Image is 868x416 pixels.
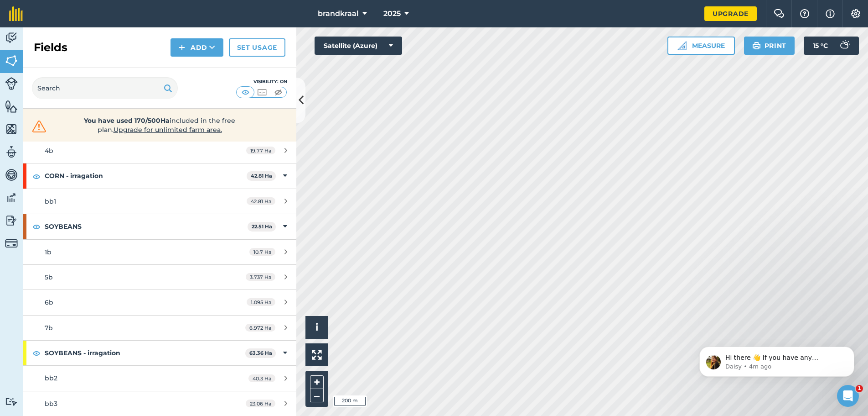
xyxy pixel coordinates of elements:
[5,214,18,227] img: svg+xml;base64,PD94bWwgdmVyc2lvbj0iMS4wIiBlbmNvZGluZz0idXRmLTgiPz4KPCEtLSBHZW5lcmF0b3I6IEFkb2JlIE...
[835,37,853,55] img: svg+xml;base64,PD94bWwgdmVyc2lvbj0iMS4wIiBlbmNvZGluZz0idXRmLTgiPz4KPCEtLSBHZW5lcmF0b3I6IEFkb2JlIE...
[62,116,257,134] span: included in the free plan .
[5,237,18,250] img: svg+xml;base64,PD94bWwgdmVyc2lvbj0iMS4wIiBlbmNvZGluZz0idXRmLTgiPz4KPCEtLSBHZW5lcmF0b3I6IEFkb2JlIE...
[813,37,828,55] span: 15 ° C
[236,78,287,85] div: Visibility: On
[45,197,56,205] span: bb1
[229,38,285,57] a: Set usage
[752,40,761,51] img: svg+xml;base64,PHN2ZyB4bWxucz0iaHR0cDovL3d3dy53My5vcmcvMjAwMC9zdmciIHdpZHRoPSIxOSIgaGVpZ2h0PSIyNC...
[686,327,868,391] iframe: Intercom notifications message
[804,37,859,55] button: 15 °C
[170,38,223,57] button: Add
[856,385,863,392] span: 1
[32,77,178,99] input: Search
[30,116,289,134] a: You have used 170/500Haincluded in the free plan.Upgrade for unlimited farm area.
[45,400,57,408] span: bb3
[5,122,18,136] img: svg+xml;base64,PHN2ZyB4bWxucz0iaHR0cDovL3d3dy53My5vcmcvMjAwMC9zdmciIHdpZHRoPSI1NiIgaGVpZ2h0PSI2MC...
[837,385,859,407] iframe: Intercom live chat
[34,40,67,55] h2: Fields
[32,348,41,358] img: svg+xml;base64,PHN2ZyB4bWxucz0iaHR0cDovL3d3dy53My5vcmcvMjAwMC9zdmciIHdpZHRoPSIxOCIgaGVpZ2h0PSIyNC...
[32,171,41,182] img: svg+xml;base64,PHN2ZyB4bWxucz0iaHR0cDovL3d3dy53My5vcmcvMjAwMC9zdmciIHdpZHRoPSIxOCIgaGVpZ2h0PSIyNC...
[667,37,735,55] button: Measure
[312,350,322,360] img: Four arrows, one pointing top left, one top right, one bottom right and the last bottom left
[23,163,296,188] div: CORN - irragation42.81 Ha
[23,290,296,315] a: 6b1.095 Ha
[310,375,324,389] button: +
[84,116,170,125] strong: You have used 170/500Ha
[114,126,222,134] span: Upgrade for unlimited farm area.
[5,191,18,205] img: svg+xml;base64,PD94bWwgdmVyc2lvbj0iMS4wIiBlbmNvZGluZz0idXRmLTgiPz4KPCEtLSBHZW5lcmF0b3I6IEFkb2JlIE...
[23,391,296,416] a: bb323.06 Ha
[30,120,48,133] img: svg+xml;base64,PHN2ZyB4bWxucz0iaHR0cDovL3d3dy53My5vcmcvMjAwMC9zdmciIHdpZHRoPSIzMiIgaGVpZ2h0PSIzMC...
[245,324,275,332] span: 6.972 Ha
[774,9,785,18] img: Two speech bubbles overlapping with the left bubble in the forefront
[5,397,18,406] img: svg+xml;base64,PD94bWwgdmVyc2lvbj0iMS4wIiBlbmNvZGluZz0idXRmLTgiPz4KPCEtLSBHZW5lcmF0b3I6IEFkb2JlIE...
[677,41,687,50] img: Ruler icon
[23,316,296,340] a: 7b6.972 Ha
[45,163,247,188] strong: CORN - irragation
[315,37,402,55] button: Satellite (Azure)
[249,350,272,356] strong: 63.36 Ha
[826,8,835,19] img: svg+xml;base64,PHN2ZyB4bWxucz0iaHR0cDovL3d3dy53My5vcmcvMjAwMC9zdmciIHdpZHRoPSIxNyIgaGVpZ2h0PSIxNy...
[23,240,296,264] a: 1b10.7 Ha
[249,248,275,256] span: 10.7 Ha
[850,9,861,18] img: A cog icon
[318,8,359,19] span: brandkraal
[5,145,18,159] img: svg+xml;base64,PD94bWwgdmVyc2lvbj0iMS4wIiBlbmNvZGluZz0idXRmLTgiPz4KPCEtLSBHZW5lcmF0b3I6IEFkb2JlIE...
[799,9,810,18] img: A question mark icon
[251,173,272,179] strong: 42.81 Ha
[23,189,296,214] a: bb142.81 Ha
[23,265,296,290] a: 5b3.737 Ha
[9,6,23,21] img: fieldmargin Logo
[704,6,757,21] a: Upgrade
[45,273,53,281] span: 5b
[45,374,57,382] span: bb2
[5,31,18,45] img: svg+xml;base64,PD94bWwgdmVyc2lvbj0iMS4wIiBlbmNvZGluZz0idXRmLTgiPz4KPCEtLSBHZW5lcmF0b3I6IEFkb2JlIE...
[23,341,296,365] div: SOYBEANS - irragation63.36 Ha
[23,366,296,390] a: bb240.3 Ha
[383,8,401,19] span: 2025
[45,214,248,239] strong: SOYBEANS
[248,374,275,382] span: 40.3 Ha
[273,88,284,97] img: svg+xml;base64,PHN2ZyB4bWxucz0iaHR0cDovL3d3dy53My5vcmcvMjAwMC9zdmciIHdpZHRoPSI1MCIgaGVpZ2h0PSI0MC...
[45,341,245,365] strong: SOYBEANS - irragation
[23,138,296,163] a: 4b19.77 Ha
[246,147,275,154] span: 19.77 Ha
[247,298,275,306] span: 1.095 Ha
[310,389,324,402] button: –
[5,77,18,90] img: svg+xml;base64,PD94bWwgdmVyc2lvbj0iMS4wIiBlbmNvZGluZz0idXRmLTgiPz4KPCEtLSBHZW5lcmF0b3I6IEFkb2JlIE...
[744,37,795,55] button: Print
[45,298,53,306] span: 6b
[305,316,328,339] button: i
[45,324,53,332] span: 7b
[5,100,18,113] img: svg+xml;base64,PHN2ZyB4bWxucz0iaHR0cDovL3d3dy53My5vcmcvMjAwMC9zdmciIHdpZHRoPSI1NiIgaGVpZ2h0PSI2MC...
[5,54,18,68] img: svg+xml;base64,PHN2ZyB4bWxucz0iaHR0cDovL3d3dy53My5vcmcvMjAwMC9zdmciIHdpZHRoPSI1NiIgaGVpZ2h0PSI2MC...
[32,221,41,232] img: svg+xml;base64,PHN2ZyB4bWxucz0iaHR0cDovL3d3dy53My5vcmcvMjAwMC9zdmciIHdpZHRoPSIxOCIgaGVpZ2h0PSIyNC...
[246,400,275,407] span: 23.06 Ha
[45,147,53,155] span: 4b
[23,214,296,239] div: SOYBEANS22.51 Ha
[164,83,172,94] img: svg+xml;base64,PHN2ZyB4bWxucz0iaHR0cDovL3d3dy53My5vcmcvMjAwMC9zdmciIHdpZHRoPSIxOSIgaGVpZ2h0PSIyNC...
[179,42,185,53] img: svg+xml;base64,PHN2ZyB4bWxucz0iaHR0cDovL3d3dy53My5vcmcvMjAwMC9zdmciIHdpZHRoPSIxNCIgaGVpZ2h0PSIyNC...
[252,223,272,230] strong: 22.51 Ha
[240,88,251,97] img: svg+xml;base64,PHN2ZyB4bWxucz0iaHR0cDovL3d3dy53My5vcmcvMjAwMC9zdmciIHdpZHRoPSI1MCIgaGVpZ2h0PSI0MC...
[5,168,18,182] img: svg+xml;base64,PD94bWwgdmVyc2lvbj0iMS4wIiBlbmNvZGluZz0idXRmLTgiPz4KPCEtLSBHZW5lcmF0b3I6IEFkb2JlIE...
[315,321,318,333] span: i
[45,248,52,256] span: 1b
[256,88,268,97] img: svg+xml;base64,PHN2ZyB4bWxucz0iaHR0cDovL3d3dy53My5vcmcvMjAwMC9zdmciIHdpZHRoPSI1MCIgaGVpZ2h0PSI0MC...
[246,273,275,281] span: 3.737 Ha
[247,197,275,205] span: 42.81 Ha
